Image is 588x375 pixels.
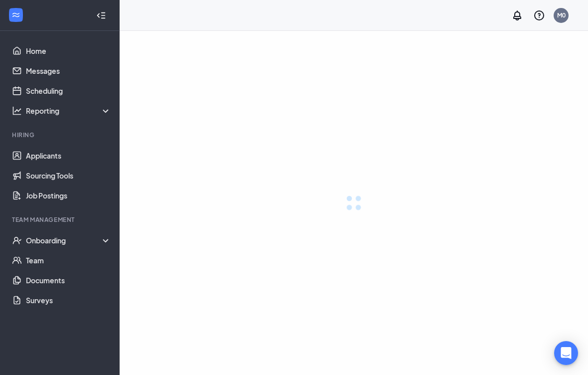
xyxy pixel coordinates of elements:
[26,186,111,205] a: Job Postings
[26,166,111,186] a: Sourcing Tools
[12,235,22,245] svg: UserCheck
[26,61,111,81] a: Messages
[557,11,566,19] div: M0
[26,41,111,61] a: Home
[26,81,111,101] a: Scheduling
[26,235,112,245] div: Onboarding
[96,10,106,20] svg: Collapse
[511,9,523,21] svg: Notifications
[26,106,112,116] div: Reporting
[12,131,109,139] div: Hiring
[26,146,111,166] a: Applicants
[554,341,578,365] div: Open Intercom Messenger
[533,9,545,21] svg: QuestionInfo
[12,215,109,224] div: Team Management
[26,250,111,270] a: Team
[12,106,22,116] svg: Analysis
[26,270,111,290] a: Documents
[26,290,111,310] a: Surveys
[11,10,21,20] svg: WorkstreamLogo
